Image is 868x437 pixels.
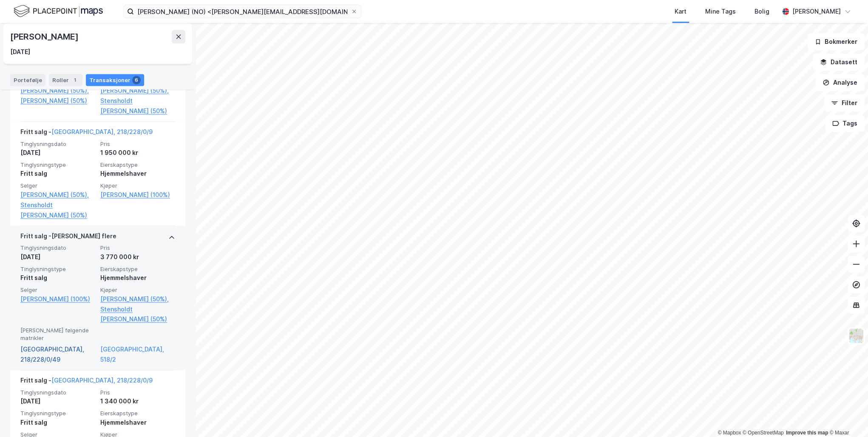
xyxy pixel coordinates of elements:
[815,74,865,91] button: Analyse
[100,86,175,96] a: [PERSON_NAME] (50%),
[100,389,175,396] span: Pris
[100,161,175,169] span: Eierskapstype
[807,33,865,50] button: Bokmerker
[755,6,769,17] div: Bolig
[792,6,841,17] div: [PERSON_NAME]
[20,375,153,389] div: Fritt salg -
[100,417,175,428] div: Hjemmelshaver
[20,140,95,148] span: Tinglysningsdato
[134,5,351,18] input: Søk på adresse, matrikkel, gårdeiere, leietakere eller personer
[100,140,175,148] span: Pris
[20,127,153,140] div: Fritt salg -
[100,266,175,273] span: Eierskapstype
[14,4,103,19] img: logo.f888ab2527a4732fd821a326f86c7f29.svg
[100,304,175,325] a: Stensholdt [PERSON_NAME] (50%)
[100,273,175,283] div: Hjemmelshaver
[825,396,868,437] div: Kontrollprogram for chat
[786,430,828,436] a: Improve this map
[100,148,175,158] div: 1 950 000 kr
[100,396,175,406] div: 1 340 000 kr
[20,286,95,294] span: Selger
[20,161,95,169] span: Tinglysningstype
[51,128,153,135] a: [GEOGRAPHIC_DATA], 218/228/0/9
[813,54,865,71] button: Datasett
[825,115,865,132] button: Tags
[20,96,95,106] a: [PERSON_NAME] (50%)
[848,328,864,344] img: Z
[100,252,175,262] div: 3 770 000 kr
[100,190,175,200] a: [PERSON_NAME] (100%)
[20,182,95,189] span: Selger
[20,389,95,396] span: Tinglysningsdato
[20,327,95,342] span: [PERSON_NAME] følgende matrikler
[100,182,175,189] span: Kjøper
[20,200,95,220] a: Stensholdt [PERSON_NAME] (50%)
[825,396,868,437] iframe: Chat Widget
[675,6,686,17] div: Kart
[10,30,80,43] div: [PERSON_NAME]
[20,86,95,96] a: [PERSON_NAME] (50%),
[20,266,95,273] span: Tinglysningstype
[132,76,141,84] div: 6
[49,74,82,86] div: Roller
[71,76,79,84] div: 1
[20,244,95,251] span: Tinglysningsdato
[100,294,175,304] a: [PERSON_NAME] (50%),
[718,430,741,436] a: Mapbox
[20,294,95,304] a: [PERSON_NAME] (100%)
[20,148,95,158] div: [DATE]
[20,169,95,179] div: Fritt salg
[86,74,144,86] div: Transaksjoner
[100,286,175,294] span: Kjøper
[100,169,175,179] div: Hjemmelshaver
[20,273,95,283] div: Fritt salg
[20,396,95,406] div: [DATE]
[10,74,45,86] div: Portefølje
[100,96,175,116] a: Stensholdt [PERSON_NAME] (50%)
[705,6,736,17] div: Mine Tags
[20,344,95,365] a: [GEOGRAPHIC_DATA], 218/228/0/49
[20,231,116,245] div: Fritt salg - [PERSON_NAME] flere
[51,377,153,384] a: [GEOGRAPHIC_DATA], 218/228/0/9
[20,417,95,428] div: Fritt salg
[824,94,865,111] button: Filter
[100,344,175,365] a: [GEOGRAPHIC_DATA], 518/2
[100,410,175,417] span: Eierskapstype
[10,47,30,57] div: [DATE]
[20,410,95,417] span: Tinglysningstype
[743,430,784,436] a: OpenStreetMap
[20,252,95,262] div: [DATE]
[100,244,175,251] span: Pris
[20,190,95,200] a: [PERSON_NAME] (50%),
